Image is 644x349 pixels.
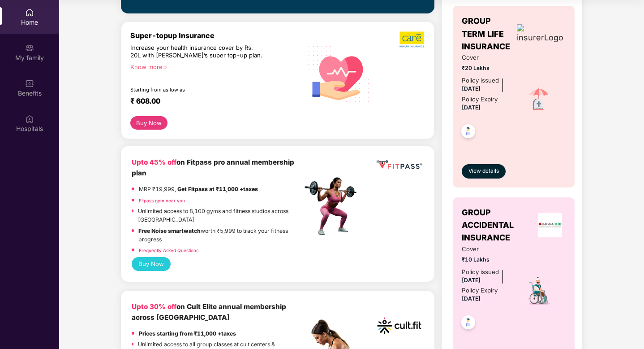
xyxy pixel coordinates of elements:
strong: Prices starting from ₹11,000 +taxes [139,330,236,337]
b: Upto 30% off [132,302,176,311]
img: insurerLogo [538,213,562,237]
span: [DATE] [462,85,481,92]
img: svg+xml;base64,PHN2ZyBpZD0iSG9zcGl0YWxzIiB4bWxucz0iaHR0cDovL3d3dy53My5vcmcvMjAwMC9zdmciIHdpZHRoPS... [25,114,34,123]
span: [DATE] [462,295,481,302]
span: Cover [462,53,512,62]
img: svg+xml;base64,PHN2ZyB4bWxucz0iaHR0cDovL3d3dy53My5vcmcvMjAwMC9zdmciIHdpZHRoPSI0OC45NDMiIGhlaWdodD... [457,313,479,335]
button: Buy Now [132,257,171,271]
img: svg+xml;base64,PHN2ZyB4bWxucz0iaHR0cDovL3d3dy53My5vcmcvMjAwMC9zdmciIHhtbG5zOnhsaW5rPSJodHRwOi8vd3... [302,36,376,111]
a: Fitpass gym near you [139,198,185,203]
img: svg+xml;base64,PHN2ZyBpZD0iQmVuZWZpdHMiIHhtbG5zPSJodHRwOi8vd3d3LnczLm9yZy8yMDAwL3N2ZyIgd2lkdGg9Ij... [25,79,34,88]
img: b5dec4f62d2307b9de63beb79f102df3.png [399,31,425,48]
span: View details [468,167,499,175]
div: Super-topup Insurance [130,31,302,40]
div: Policy issued [462,76,499,85]
span: [DATE] [462,104,481,111]
p: Unlimited access to 8,100 gyms and fitness studios across [GEOGRAPHIC_DATA] [138,207,302,224]
img: fpp.png [302,175,365,238]
del: MRP ₹19,999, [139,186,176,192]
img: svg+xml;base64,PHN2ZyB3aWR0aD0iMjAiIGhlaWdodD0iMjAiIHZpZXdCb3g9IjAgMCAyMCAyMCIgZmlsbD0ibm9uZSIgeG... [25,44,34,52]
div: ₹ 608.00 [130,96,293,107]
img: icon [524,275,554,306]
span: ₹10 Lakhs [462,255,512,264]
div: Policy issued [462,267,499,277]
strong: Get Fitpass at ₹11,000 +taxes [177,186,258,192]
span: GROUP TERM LIFE INSURANCE [462,15,515,53]
b: on Cult Elite annual membership across [GEOGRAPHIC_DATA] [132,302,286,322]
img: insurerLogo [517,24,563,44]
img: svg+xml;base64,PHN2ZyB4bWxucz0iaHR0cDovL3d3dy53My5vcmcvMjAwMC9zdmciIHdpZHRoPSI0OC45NDMiIGhlaWdodD... [457,122,479,144]
b: Upto 45% off [132,158,176,166]
button: View details [462,164,506,179]
strong: Free Noise smartwatch [138,227,201,234]
img: fppp.png [375,157,424,172]
img: icon [523,84,554,115]
div: Know more [130,63,297,70]
span: Cover [462,244,512,254]
p: worth ₹5,999 to track your fitness progress [138,227,302,244]
span: ₹20 Lakhs [462,64,512,72]
button: Buy Now [130,116,167,130]
div: Policy Expiry [462,95,498,104]
div: Policy Expiry [462,286,498,295]
span: right [163,65,167,70]
div: Starting from as low as [130,87,264,93]
b: on Fitpass pro annual membership plan [132,158,294,177]
span: [DATE] [462,277,481,284]
div: Increase your health insurance cover by Rs. 20L with [PERSON_NAME]’s super top-up plan. [130,44,264,60]
a: Frequently Asked Questions! [139,248,200,253]
img: svg+xml;base64,PHN2ZyBpZD0iSG9tZSIgeG1sbnM9Imh0dHA6Ly93d3cudzMub3JnLzIwMDAvc3ZnIiB3aWR0aD0iMjAiIG... [25,8,34,17]
span: GROUP ACCIDENTAL INSURANCE [462,206,535,244]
